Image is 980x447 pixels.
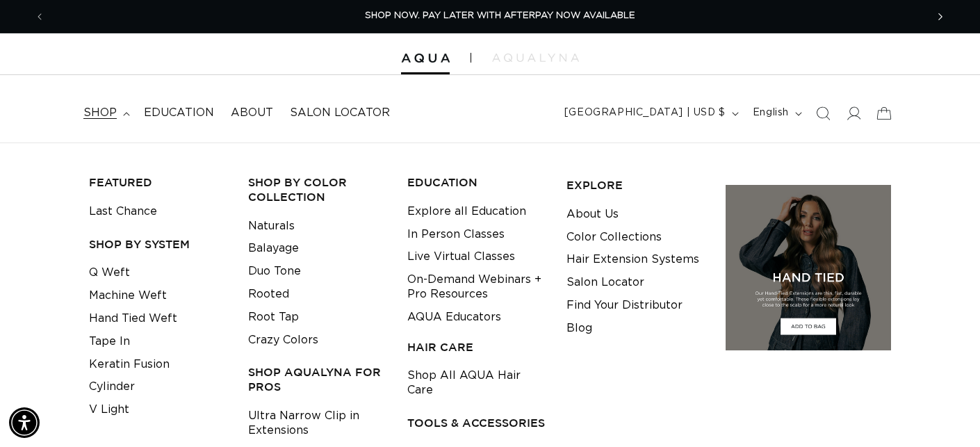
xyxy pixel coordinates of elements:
[75,97,136,129] summary: shop
[910,380,980,447] iframe: Chat Widget
[89,353,170,376] a: Keratin Fusion
[407,245,515,268] a: Live Virtual Classes
[83,106,117,120] span: shop
[566,203,619,226] a: About Us
[222,97,281,129] a: About
[89,200,157,223] a: Last Chance
[564,106,726,120] span: [GEOGRAPHIC_DATA] | USD $
[407,416,545,430] h3: TOOLS & ACCESSORIES
[89,261,130,284] a: Q Weft
[407,223,505,246] a: In Person Classes
[566,317,592,340] a: Blog
[248,237,299,260] a: Balayage
[407,364,545,402] a: Shop All AQUA Hair Care
[753,106,789,120] span: English
[248,365,386,394] h3: Shop AquaLyna for Pros
[407,200,526,223] a: Explore all Education
[290,106,390,120] span: Salon Locator
[89,307,177,330] a: Hand Tied Weft
[248,306,299,329] a: Root Tap
[9,407,40,438] div: Accessibility Menu
[231,106,273,120] span: About
[248,215,295,238] a: Naturals
[248,329,318,352] a: Crazy Colors
[24,3,55,30] button: Previous announcement
[744,100,808,127] button: English
[566,271,644,294] a: Salon Locator
[89,175,227,190] h3: FEATURED
[808,98,838,129] summary: Search
[89,330,130,353] a: Tape In
[401,54,450,63] img: Aqua Hair Extensions
[566,294,683,317] a: Find Your Distributor
[89,398,129,421] a: V Light
[248,283,289,306] a: Rooted
[89,375,135,398] a: Cylinder
[144,106,214,120] span: Education
[556,100,744,127] button: [GEOGRAPHIC_DATA] | USD $
[136,97,222,129] a: Education
[89,237,227,252] h3: SHOP BY SYSTEM
[407,306,501,329] a: AQUA Educators
[248,175,386,204] h3: Shop by Color Collection
[407,175,545,190] h3: EDUCATION
[407,268,545,306] a: On-Demand Webinars + Pro Resources
[566,248,699,271] a: Hair Extension Systems
[492,54,579,62] img: aqualyna.com
[925,3,956,30] button: Next announcement
[248,405,386,442] a: Ultra Narrow Clip in Extensions
[365,11,635,20] span: SHOP NOW. PAY LATER WITH AFTERPAY NOW AVAILABLE
[407,340,545,355] h3: HAIR CARE
[281,97,398,129] a: Salon Locator
[566,226,662,249] a: Color Collections
[248,260,301,283] a: Duo Tone
[89,284,167,307] a: Machine Weft
[566,178,704,193] h3: EXPLORE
